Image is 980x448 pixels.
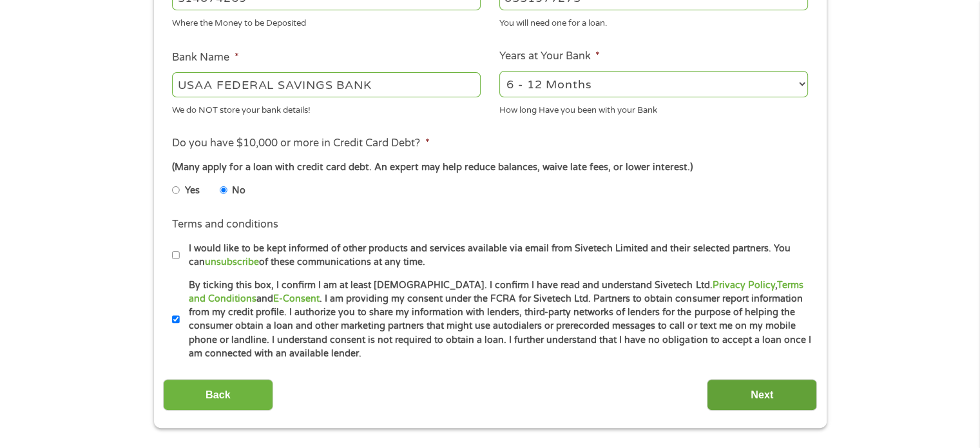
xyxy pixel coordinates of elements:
[205,257,259,268] a: unsubscribe
[499,50,600,63] label: Years at Your Bank
[712,280,774,291] a: Privacy Policy
[499,13,808,30] div: You will need one for a loan.
[707,379,817,411] input: Next
[172,51,238,64] label: Bank Name
[499,99,808,117] div: How long Have you been with your Bank
[172,13,481,30] div: Where the Money to be Deposited
[172,99,481,117] div: We do NOT store your bank details!
[273,293,320,304] a: E-Consent
[163,379,273,411] input: Back
[172,161,807,175] div: (Many apply for a loan with credit card debt. An expert may help reduce balances, waive late fees...
[172,137,429,150] label: Do you have $10,000 or more in Credit Card Debt?
[185,184,200,198] label: Yes
[172,218,278,231] label: Terms and conditions
[232,184,245,198] label: No
[180,278,812,361] label: By ticking this box, I confirm I am at least [DEMOGRAPHIC_DATA]. I confirm I have read and unders...
[180,242,812,269] label: I would like to be kept informed of other products and services available via email from Sivetech...
[189,280,803,304] a: Terms and Conditions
